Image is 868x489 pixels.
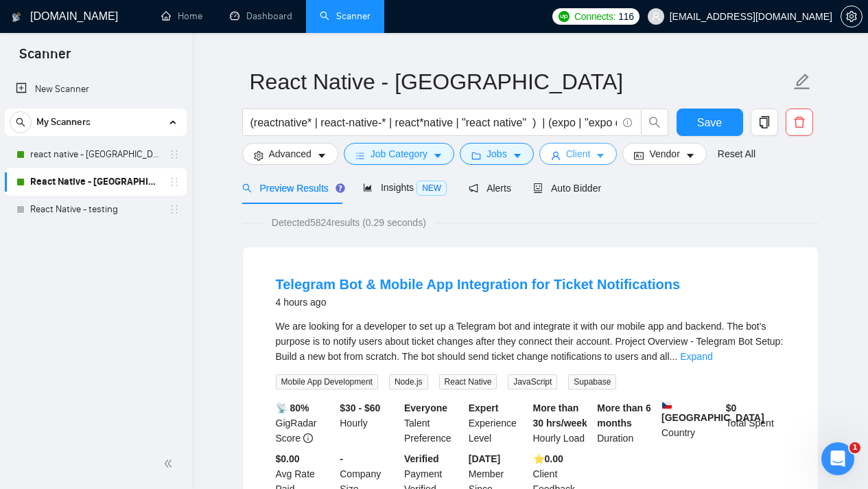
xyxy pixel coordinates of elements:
span: caret-down [513,150,522,161]
span: 1 [849,442,860,453]
a: Telegram Bot & Mobile App Integration for Ticket Notifications [276,277,681,292]
span: Job Category [371,146,427,161]
button: settingAdvancedcaret-down [242,143,338,165]
b: - [340,453,343,464]
button: copy [751,109,778,136]
a: React Native - testing [30,196,161,223]
span: holder [169,204,180,215]
a: Reset All [718,146,755,161]
a: dashboardDashboard [230,10,292,22]
span: folder [471,150,481,161]
li: New Scanner [5,76,187,103]
span: edit [793,73,811,91]
span: 116 [618,9,633,24]
button: search [641,109,668,136]
div: Experience Level [466,400,530,446]
span: ... [670,351,678,362]
div: 4 hours ago [276,294,681,310]
a: New Scanner [16,76,176,103]
span: JavaScript [508,374,557,389]
a: react native - [GEOGRAPHIC_DATA] [30,141,161,168]
span: delete [786,116,812,128]
span: Insights [363,182,447,193]
a: homeHome [161,10,202,22]
span: search [242,183,252,193]
div: Total Spent [723,400,788,446]
span: info-circle [303,433,313,443]
input: Search Freelance Jobs... [250,114,617,131]
button: search [10,111,32,133]
span: caret-down [317,150,327,161]
b: More than 6 months [597,402,651,429]
span: caret-down [685,150,695,161]
div: Hourly Load [530,400,595,446]
span: Preview Results [242,183,341,194]
button: setting [841,5,863,27]
span: setting [841,11,862,22]
span: Alerts [469,183,511,194]
span: Save [697,114,722,131]
span: bars [355,150,365,161]
span: double-left [163,457,177,470]
a: React Native - [GEOGRAPHIC_DATA] [30,168,161,196]
span: React Native [439,374,497,389]
div: Tooltip anchor [334,182,347,194]
span: Connects: [574,9,615,24]
b: More than 30 hrs/week [533,402,587,429]
span: holder [169,177,180,187]
span: caret-down [433,150,443,161]
div: We are looking for a developer to set up a Telegram bot and integrate it with our mobile app and ... [276,319,785,364]
span: Jobs [486,146,507,161]
button: idcardVendorcaret-down [622,143,706,165]
b: ⭐️ 0.00 [533,453,563,464]
a: setting [841,11,863,22]
button: folderJobscaret-down [460,143,534,165]
span: holder [169,149,180,160]
span: search [10,117,31,127]
span: NEW [417,181,447,196]
div: Hourly [337,400,401,446]
iframe: Intercom live chat [821,442,854,475]
span: Mobile App Development [276,374,378,389]
span: idcard [634,150,644,161]
span: area-chart [363,183,373,192]
span: Advanced [269,146,312,161]
b: [GEOGRAPHIC_DATA] [661,400,764,423]
span: Auto Bidder [533,183,601,194]
b: [DATE] [469,453,500,464]
div: GigRadar Score [273,400,338,446]
a: Expand [680,351,712,362]
img: 🇨🇿 [662,400,672,410]
span: Scanner [8,44,82,73]
b: $0.00 [276,453,300,464]
img: logo [12,6,21,28]
span: Vendor [649,146,679,161]
b: $ 0 [726,402,737,413]
input: Scanner name... [250,65,790,99]
li: My Scanners [5,109,187,223]
span: user [651,12,661,21]
span: My Scanners [36,109,91,136]
a: searchScanner [320,10,371,22]
span: copy [751,116,777,128]
span: caret-down [596,150,605,161]
b: 📡 80% [276,402,309,413]
button: barsJob Categorycaret-down [344,143,454,165]
img: upwork-logo.png [559,11,570,22]
div: Duration [594,400,659,446]
button: Save [677,109,743,136]
span: Node.js [389,374,428,389]
button: userClientcaret-down [539,143,618,165]
span: Detected 5824 results (0.29 seconds) [262,215,436,230]
span: Supabase [568,374,616,389]
div: Country [659,400,723,446]
span: robot [533,183,543,193]
div: Talent Preference [401,400,466,446]
b: Verified [404,453,439,464]
span: search [642,116,668,128]
b: Everyone [404,402,447,413]
span: info-circle [623,118,632,127]
span: setting [254,150,263,161]
span: user [551,150,561,161]
b: $30 - $60 [340,402,380,413]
